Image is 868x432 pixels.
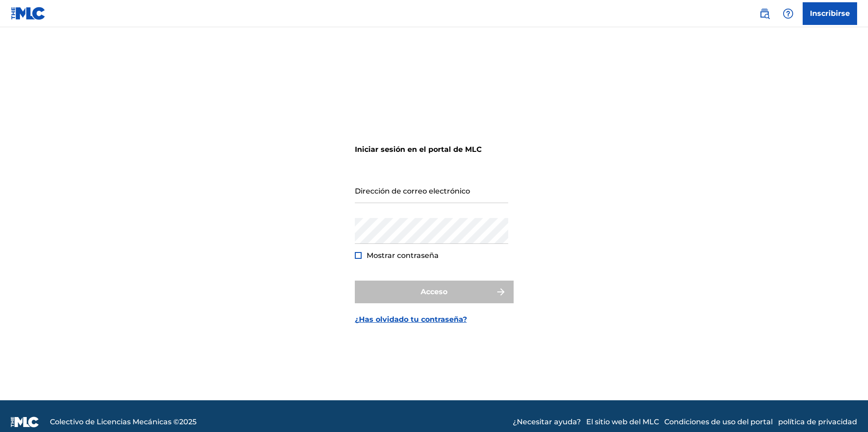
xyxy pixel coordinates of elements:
[664,417,773,426] font: Condiciones de uso del portal
[779,5,797,23] div: Ayuda
[586,417,659,426] font: El sitio web del MLC
[367,251,439,260] font: Mostrar contraseña
[664,417,773,427] a: Condiciones de uso del portal
[50,417,179,426] font: Colectivo de Licencias Mecánicas ©
[179,417,196,426] font: 2025
[759,8,770,19] img: buscar
[755,5,774,23] a: Búsqueda pública
[513,417,581,427] a: ¿Necesitar ayuda?
[783,8,794,19] img: ayuda
[355,314,467,325] a: ¿Has olvidado tu contraseña?
[803,2,857,25] a: Inscribirse
[513,417,581,426] font: ¿Necesitar ayuda?
[11,417,39,427] img: logo
[355,315,467,324] font: ¿Has olvidado tu contraseña?
[810,9,850,18] font: Inscribirse
[355,145,482,154] font: Iniciar sesión en el portal de MLC
[11,7,46,20] img: Logotipo del MLC
[778,417,857,427] a: política de privacidad
[586,417,659,427] a: El sitio web del MLC
[778,417,857,426] font: política de privacidad
[823,388,868,432] iframe: Chat Widget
